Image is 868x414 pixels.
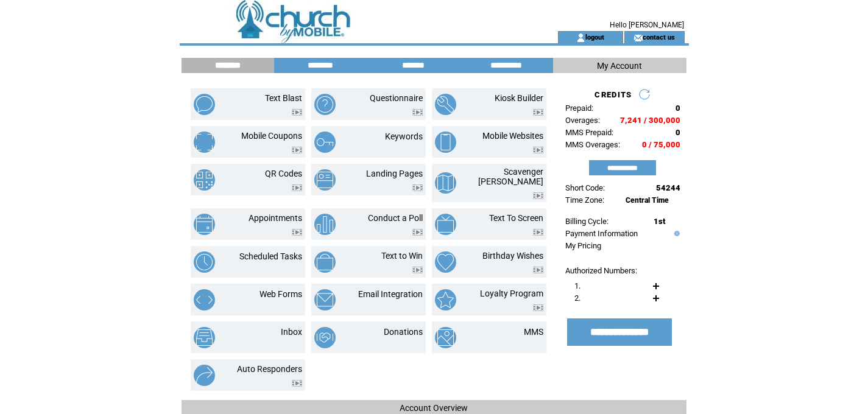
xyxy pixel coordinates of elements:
span: Authorized Numbers: [565,266,637,275]
img: kiosk-builder.png [435,94,456,115]
img: qr-codes.png [194,169,215,191]
img: text-to-screen.png [435,214,456,235]
a: Text Blast [265,93,302,103]
span: Billing Cycle: [565,217,609,226]
img: scavenger-hunt.png [435,172,456,194]
a: Appointments [249,213,302,223]
span: 54244 [656,183,680,192]
img: video.png [292,380,302,387]
span: Central Time [626,196,669,205]
img: mms.png [435,327,456,348]
img: web-forms.png [194,289,215,310]
span: 7,241 / 300,000 [620,116,680,125]
span: CREDITS [595,90,632,99]
img: text-blast.png [194,94,215,115]
span: MMS Overages: [565,140,620,149]
img: loyalty-program.png [435,289,456,310]
img: video.png [533,192,543,199]
span: Overages: [565,116,600,125]
span: 0 [676,128,680,137]
img: keywords.png [314,132,336,153]
img: email-integration.png [314,289,336,310]
span: 1st [654,217,665,226]
img: account_icon.gif [576,33,585,43]
a: Mobile Coupons [241,131,302,141]
img: scheduled-tasks.png [194,251,215,273]
a: Email Integration [358,289,423,299]
a: Donations [384,327,423,337]
a: Loyalty Program [480,289,543,298]
img: text-to-win.png [314,251,336,273]
a: Auto Responders [237,364,302,374]
img: video.png [533,304,543,311]
img: landing-pages.png [314,169,336,191]
a: logout [585,33,604,41]
img: contact_us_icon.gif [633,33,643,43]
a: Keywords [385,132,423,141]
a: QR Codes [265,169,302,178]
a: Kiosk Builder [495,93,543,103]
img: video.png [533,267,543,273]
a: Conduct a Poll [368,213,423,223]
img: questionnaire.png [314,94,336,115]
span: 1. [574,281,580,290]
a: Scheduled Tasks [239,251,302,261]
span: Time Zone: [565,195,604,205]
img: video.png [412,267,423,273]
span: Hello [PERSON_NAME] [610,21,684,29]
span: 2. [574,293,580,303]
span: Account Overview [400,403,468,413]
img: mobile-websites.png [435,132,456,153]
span: Prepaid: [565,103,593,113]
img: video.png [412,109,423,116]
img: video.png [533,229,543,236]
img: birthday-wishes.png [435,251,456,273]
span: 0 / 75,000 [642,140,680,149]
a: Birthday Wishes [482,251,543,261]
span: My Account [597,61,642,71]
img: donations.png [314,327,336,348]
span: Short Code: [565,183,605,192]
img: mobile-coupons.png [194,132,215,153]
a: Questionnaire [370,93,423,103]
img: video.png [412,229,423,236]
a: MMS [524,327,543,337]
a: Inbox [281,327,302,337]
a: Web Forms [259,289,302,299]
a: My Pricing [565,241,601,250]
img: inbox.png [194,327,215,348]
a: Scavenger [PERSON_NAME] [478,167,543,186]
img: video.png [292,229,302,236]
span: 0 [676,103,680,113]
img: video.png [292,109,302,116]
a: Text To Screen [489,213,543,223]
img: help.gif [671,231,680,236]
span: MMS Prepaid: [565,128,613,137]
img: video.png [533,147,543,153]
img: auto-responders.png [194,365,215,386]
img: video.png [412,184,423,191]
a: Landing Pages [366,169,423,178]
a: Payment Information [565,229,638,238]
a: contact us [643,33,675,41]
img: video.png [292,184,302,191]
a: Text to Win [381,251,423,261]
img: appointments.png [194,214,215,235]
img: video.png [292,147,302,153]
a: Mobile Websites [482,131,543,141]
img: video.png [533,109,543,116]
img: conduct-a-poll.png [314,214,336,235]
